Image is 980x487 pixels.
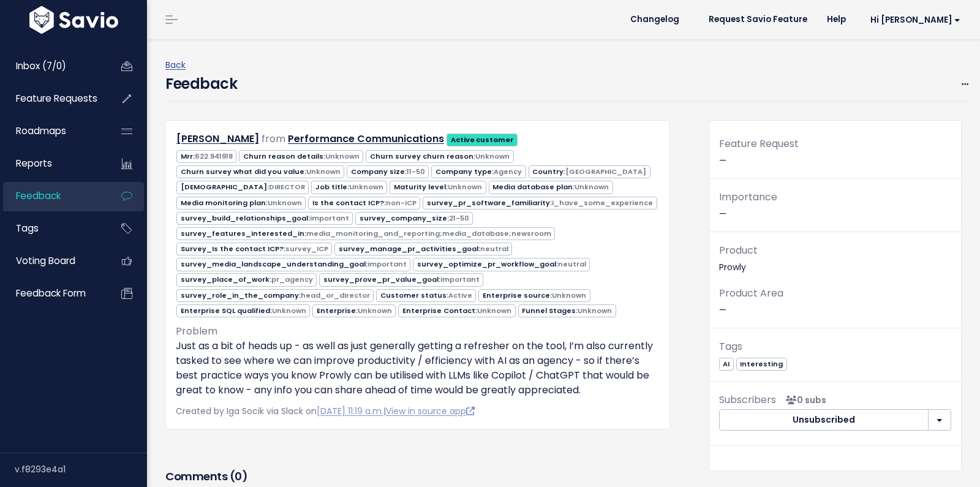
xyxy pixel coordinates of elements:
span: survey_manage_pr_activities_goal: [334,243,512,255]
span: survey_build_relationships_goal: [176,212,353,225]
span: survey_media_landscape_understanding_goal: [176,258,410,271]
span: Maturity level: [390,181,486,194]
span: 0 [235,469,242,484]
span: Feature Requests [16,92,97,105]
span: Churn survey what did you value: [176,165,344,178]
a: Feedback form [3,279,102,308]
span: Hi [PERSON_NAME] [870,15,960,25]
a: Reports [3,149,102,178]
span: important [310,213,349,223]
span: Unknown [448,182,482,192]
span: <p><strong>Subscribers</strong><br><br> No subscribers yet<br> </p> [781,394,826,406]
button: Unsubscribed [719,409,929,431]
span: Unknown [575,182,609,192]
span: Feedback form [16,287,86,300]
span: Customer status: [376,289,476,302]
span: [DEMOGRAPHIC_DATA]: [176,181,309,194]
a: Performance Communications [288,132,444,146]
span: survey_company_size: [355,212,473,225]
span: Agency [494,167,522,176]
span: Funnel Stages: [518,304,616,317]
p: Prowly [719,242,951,275]
span: Reports [16,157,52,170]
span: media_monitoring_and_reporting;media_database;newsroom [306,228,551,238]
a: Voting Board [3,247,102,275]
span: survey_role_in_the_company: [176,289,374,302]
span: AI [719,358,734,371]
span: Product Area [719,286,783,300]
span: Is the contact ICP?: [308,197,420,210]
span: Unknown [578,306,612,315]
div: v.f8293e4a1 [15,453,147,485]
a: AI [719,357,734,369]
div: — [709,135,961,179]
span: i_have_some_experience [552,198,653,208]
a: Inbox (7/0) [3,52,102,80]
span: Roadmaps [16,124,66,137]
span: 622.941918 [195,151,233,161]
span: survey_optimize_pr_workflow_goal: [413,258,590,271]
span: survey_ICP [285,244,328,254]
span: Company type: [431,165,526,178]
span: Inbox (7/0) [16,59,66,72]
span: important [440,274,480,284]
span: 11-50 [407,167,425,176]
span: Subscribers [719,393,776,407]
span: Problem [176,324,217,338]
a: View in source app [386,405,475,417]
span: DIRECTOR [269,182,305,192]
p: — [719,189,951,222]
span: neutral [558,259,586,269]
span: survey_pr_software_familiarity: [423,197,657,210]
span: important [367,259,407,269]
span: Mrr: [176,150,236,163]
a: Tags [3,214,102,243]
a: Interesting [736,357,787,369]
span: Active [448,290,472,300]
span: survey_place_of_work: [176,273,317,286]
span: 21-50 [449,213,469,223]
span: Churn survey churn reason: [366,150,513,163]
h4: Feedback [165,73,237,95]
a: Hi [PERSON_NAME] [856,10,970,29]
span: Interesting [736,358,787,371]
span: Unknown [475,151,510,161]
span: Unknown [268,198,302,208]
span: Media database plan: [489,181,613,194]
span: survey_features_interested_in: [176,227,555,240]
span: neutral [480,244,508,254]
span: Changelog [630,15,679,24]
a: Request Savio Feature [699,10,817,29]
span: Unknown [552,290,586,300]
span: non-ICP [386,198,417,208]
a: [DATE] 11:19 a.m. [317,405,383,417]
a: [PERSON_NAME] [176,132,259,146]
p: — [719,285,951,318]
span: Unknown [306,167,341,176]
span: Job title: [311,181,387,194]
span: Enterprise Contact: [398,304,515,317]
span: Feature Request [719,137,799,151]
span: head_or_director [301,290,370,300]
a: Help [817,10,856,29]
span: Product [719,243,758,257]
span: survey_prove_pr_value_goal: [319,273,483,286]
span: Feedback [16,189,61,202]
span: Importance [719,190,777,204]
span: Tags [16,222,39,235]
span: Churn reason details: [239,150,363,163]
span: Tags [719,339,742,353]
span: [GEOGRAPHIC_DATA] [565,167,646,176]
strong: Active customer [451,135,514,145]
a: Roadmaps [3,117,102,145]
img: logo-white.9d6f32f41409.svg [26,6,121,34]
span: Enterprise source: [478,289,590,302]
p: Just as a bit of heads up - as well as just generally getting a refresher on the tool, I’m also c... [176,339,660,398]
a: Back [165,59,186,71]
span: Survey_Is the contact ICP?: [176,243,332,255]
span: Unknown [477,306,511,315]
span: Enterprise: [312,304,396,317]
span: Unknown [349,182,383,192]
span: Enterprise SQL qualified: [176,304,310,317]
span: pr_agency [271,274,313,284]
